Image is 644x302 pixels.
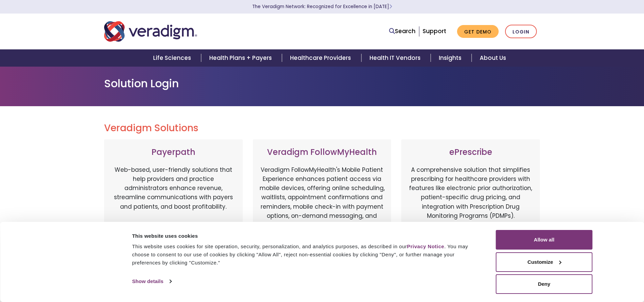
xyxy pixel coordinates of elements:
span: Learn More [389,3,392,10]
h3: ePrescribe [408,147,533,157]
a: Health Plans + Payers [201,49,282,67]
a: About Us [472,49,514,67]
a: Life Sciences [145,49,201,67]
p: Web-based, user-friendly solutions that help providers and practice administrators enhance revenu... [111,165,236,236]
a: Health IT Vendors [361,49,431,67]
button: Deny [496,274,593,294]
p: A comprehensive solution that simplifies prescribing for healthcare providers with features like ... [408,165,533,236]
a: Insights [431,49,472,67]
h3: Veradigm FollowMyHealth [260,147,385,157]
p: Veradigm FollowMyHealth's Mobile Patient Experience enhances patient access via mobile devices, o... [260,165,385,230]
a: Login [505,25,537,39]
button: Allow all [496,230,593,250]
a: Get Demo [457,25,499,38]
a: Show details [132,276,171,286]
a: Healthcare Providers [282,49,361,67]
a: Support [423,27,446,35]
img: Veradigm logo [104,20,197,43]
div: This website uses cookies [132,232,481,240]
h2: Veradigm Solutions [104,122,540,134]
a: The Veradigm Network: Recognized for Excellence in [DATE]Learn More [252,3,392,10]
a: Search [389,27,415,36]
button: Customize [496,252,593,272]
h1: Solution Login [104,77,540,90]
div: This website uses cookies for site operation, security, personalization, and analytics purposes, ... [132,242,481,267]
h3: Payerpath [111,147,236,157]
a: Privacy Notice [407,243,444,249]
